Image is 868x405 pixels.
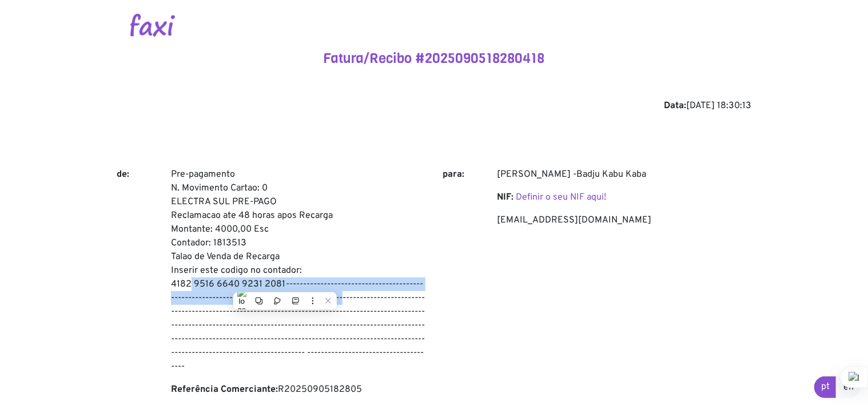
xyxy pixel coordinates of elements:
b: de: [117,169,129,180]
a: pt [814,376,837,398]
div: [DATE] 18:30:13 [117,99,751,113]
b: NIF: [497,192,513,203]
a: en [836,376,861,398]
b: Data: [664,100,686,112]
b: para: [443,169,464,180]
p: [EMAIL_ADDRESS][DOMAIN_NAME] [497,213,751,227]
p: [PERSON_NAME] -Badju Kabu Kaba [497,168,751,181]
a: Definir o seu NIF aqui! [516,192,606,203]
p: R20250905182805 [171,383,425,396]
p: Pre-pagamento N. Movimento Cartao: 0 ELECTRA SUL PRE-PAGO Reclamacao ate 48 horas apos Recarga Mo... [171,168,425,374]
b: Referência Comerciante: [171,384,278,395]
h4: Fatura/Recibo #2025090518280418 [117,50,751,67]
